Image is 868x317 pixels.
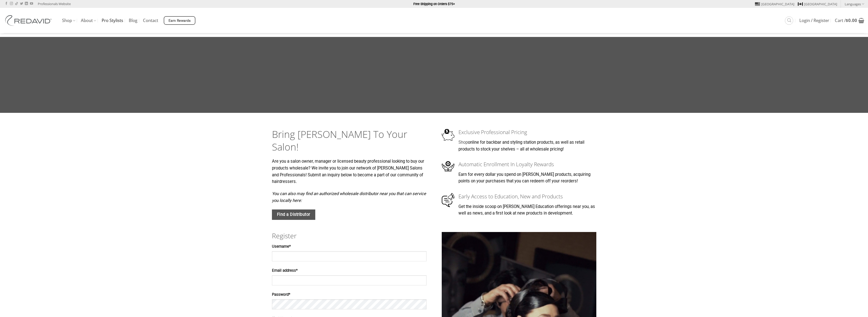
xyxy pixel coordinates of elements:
[272,244,427,250] label: Username
[458,171,596,185] p: Earn for every dollar you spend on [PERSON_NAME] products, acquiring points on your purchases tha...
[785,16,793,25] a: Search
[62,16,75,26] a: Shop
[272,191,426,203] em: You can also may find an authorized wholesale distributor near you that can service you locally h...
[20,2,23,6] a: Follow on Twitter
[25,2,28,6] a: Follow on LinkedIn
[846,17,848,23] span: $
[458,140,468,145] a: Shop
[81,16,96,26] a: About
[846,17,857,23] bdi: 0.00
[458,160,596,168] h3: Automatic Enrollment In Loyalty Rewards
[4,15,54,26] img: REDAVID Salon Products | United States
[835,18,857,23] span: Cart /
[272,158,427,185] p: Are you a salon owner, manager or licensed beauty professional looking to buy our products wholes...
[272,209,315,220] a: Find a Distributor
[272,268,427,274] label: Email address
[799,18,829,23] span: Login / Register
[413,2,455,6] strong: Free Shipping on Orders $75+
[30,2,33,6] a: Follow on YouTube
[458,139,596,153] p: online for backbar and styling station products, as well as retail products to stock your shelves...
[169,18,191,24] span: Earn Rewards
[102,16,123,25] a: Pro Stylists
[755,0,794,8] a: [GEOGRAPHIC_DATA]
[277,211,310,218] span: Find a Distributor
[799,16,829,25] a: Login / Register
[458,203,596,217] p: Get the inside scoop on [PERSON_NAME] Education offerings near you, as well as news, and a first ...
[5,2,8,6] a: Follow on Facebook
[272,231,427,240] h2: Register
[845,0,864,8] a: Languages
[129,16,137,25] a: Blog
[458,192,596,201] h3: Early Access to Education, New and Products
[143,16,158,25] a: Contact
[835,15,864,26] a: View cart
[798,0,837,8] a: [GEOGRAPHIC_DATA]
[272,292,427,298] label: Password
[272,128,427,153] h2: Bring [PERSON_NAME] To Your Salon!
[164,16,195,25] a: Earn Rewards
[458,128,596,136] h3: Exclusive Professional Pricing
[15,2,18,6] a: Follow on TikTok
[10,2,13,6] a: Follow on Instagram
